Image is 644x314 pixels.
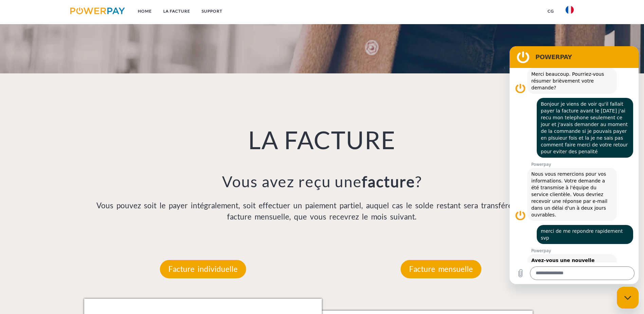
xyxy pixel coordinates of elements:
[401,260,481,278] p: Facture mensuelle
[196,5,228,17] a: Support
[566,6,574,14] img: fr
[362,172,415,191] b: facture
[542,5,560,17] a: CG
[158,5,196,17] a: LA FACTURE
[84,172,560,191] h3: Vous avez reçu une ?
[84,200,560,223] p: Vous pouvez soit le payer intégralement, soit effectuer un paiement partiel, auquel cas le solde ...
[132,5,158,17] a: Home
[70,7,125,14] img: logo-powerpay.svg
[84,124,560,155] h1: LA FACTURE
[510,46,639,284] iframe: Fenêtre de messagerie
[617,287,639,309] iframe: Bouton de lancement de la fenêtre de messagerie, conversation en cours
[160,260,246,278] p: Facture individuelle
